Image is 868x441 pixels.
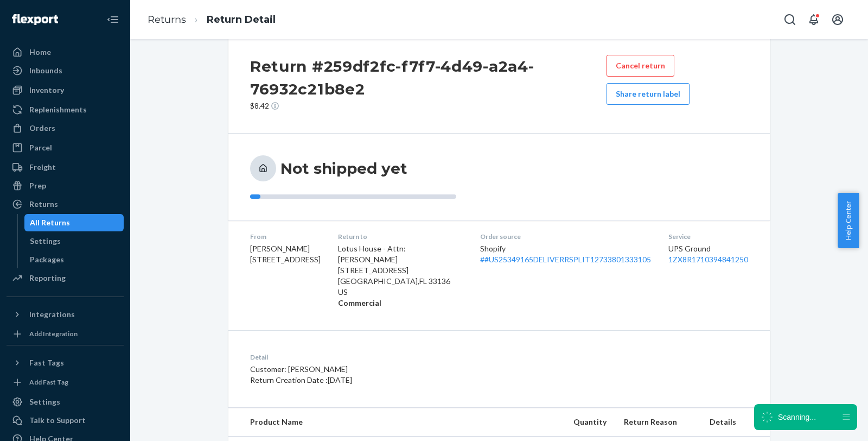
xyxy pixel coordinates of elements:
[338,287,463,298] p: US
[7,119,124,137] a: Orders
[29,377,68,387] div: Add Fast Tag
[29,123,55,134] div: Orders
[668,244,711,253] span: UPS Ground
[7,306,124,323] button: Integrations
[779,9,801,30] button: Open Search Box
[250,375,550,386] p: Return Creation Date : [DATE]
[668,255,748,264] a: 1ZX8R1710394841250
[607,55,674,77] button: Cancel return
[701,408,770,437] th: Details
[7,81,124,99] a: Inventory
[7,159,124,176] a: Freight
[29,142,52,153] div: Parcel
[250,364,550,375] p: Customer: [PERSON_NAME]
[30,236,61,247] div: Settings
[29,85,64,96] div: Inventory
[24,232,124,250] a: Settings
[29,357,64,368] div: Fast Tags
[338,265,463,276] p: [STREET_ADDRESS]
[7,139,124,156] a: Parcel
[139,4,284,36] ol: breadcrumbs
[102,9,124,30] button: Close Navigation
[29,309,75,320] div: Integrations
[338,276,463,287] p: [GEOGRAPHIC_DATA] , FL 33136
[29,180,46,191] div: Prep
[29,396,60,407] div: Settings
[338,298,381,307] strong: Commercial
[228,408,554,437] th: Product Name
[30,254,64,265] div: Packages
[24,251,124,268] a: Packages
[554,408,615,437] th: Quantity
[338,232,463,241] dt: Return to
[148,14,186,26] a: Returns
[7,327,124,341] a: Add Integration
[280,159,407,178] h3: Not shipped yet
[29,162,56,173] div: Freight
[7,62,124,79] a: Inbounds
[480,232,651,241] dt: Order source
[7,412,124,429] a: Talk to Support
[24,214,124,231] a: All Returns
[7,269,124,287] a: Reporting
[7,43,124,61] a: Home
[7,196,124,213] a: Returns
[338,243,463,265] p: Lotus House - Attn: [PERSON_NAME]
[29,415,86,426] div: Talk to Support
[7,101,124,118] a: Replenishments
[250,232,321,241] dt: From
[480,255,651,264] a: ##US25349165DELIVERRSPLIT12733801333105
[7,354,124,371] button: Fast Tags
[7,177,124,194] a: Prep
[12,14,58,25] img: Flexport logo
[29,65,62,76] div: Inbounds
[7,393,124,411] a: Settings
[827,9,848,30] button: Open account menu
[29,273,66,283] div: Reporting
[480,243,651,265] div: Shopify
[29,329,78,338] div: Add Integration
[615,408,701,437] th: Return Reason
[29,104,87,115] div: Replenishments
[207,14,276,26] a: Return Detail
[250,244,321,264] span: [PERSON_NAME] [STREET_ADDRESS]
[838,193,859,248] button: Help Center
[607,83,690,105] button: Share return label
[29,199,58,210] div: Returns
[30,217,70,228] div: All Returns
[250,352,550,362] dt: Detail
[7,376,124,389] a: Add Fast Tag
[668,232,748,241] dt: Service
[803,9,825,30] button: Open notifications
[250,55,607,100] h2: Return #259df2fc-f7f7-4d49-a2a4-76932c21b8e2
[29,47,51,58] div: Home
[250,100,607,111] p: $8.42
